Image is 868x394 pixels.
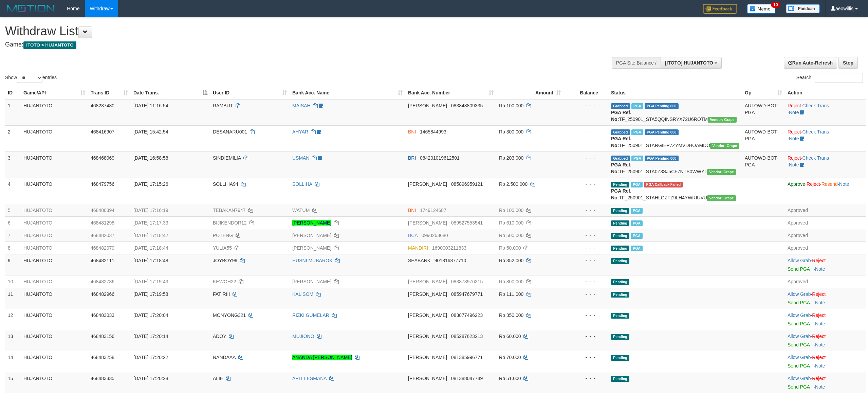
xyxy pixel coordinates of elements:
span: Copy 901816877710 to clipboard [435,258,466,263]
span: MANDIRI [408,245,428,251]
span: [DATE] 17:17:33 [133,220,168,226]
span: Copy 0990263680 to clipboard [422,233,448,238]
span: Rp 70.000 [499,355,521,360]
span: [DATE] 17:15:26 [133,181,168,187]
span: PGA Pending [645,103,679,109]
th: Game/API: activate to sort column ascending [21,87,88,99]
span: MONYONG321 [213,312,246,318]
td: 9 [5,254,21,275]
div: - - - [566,245,606,251]
div: - - - [566,375,606,382]
span: Grabbed [611,103,630,109]
span: 468480394 [91,208,114,213]
span: SEABANK [408,258,430,263]
a: Allow Grab [788,312,811,318]
span: [PERSON_NAME] [408,181,447,187]
div: - - - [566,128,606,135]
span: [PERSON_NAME] [408,376,447,381]
a: Resend [821,181,838,187]
th: Amount: activate to sort column ascending [496,87,564,99]
span: Marked by aeobudij [631,182,643,187]
div: - - - [566,181,606,187]
td: · [785,288,866,309]
span: 468482966 [91,291,114,297]
span: DESANARU001 [213,129,247,135]
td: 10 [5,275,21,288]
span: Copy 1690003211833 to clipboard [432,245,466,251]
td: · [785,330,866,351]
div: - - - [566,333,606,340]
td: AUTOWD-BOT-PGA [742,125,785,151]
span: · [788,291,812,297]
h4: Game: [5,41,572,48]
span: 468483258 [91,355,114,360]
a: MAISAH [292,103,311,108]
td: HUJANTOTO [21,309,88,330]
td: 11 [5,288,21,309]
th: Action [785,87,866,99]
span: 468416907 [91,129,114,135]
span: [DATE] 17:18:48 [133,258,168,263]
span: 468483156 [91,334,114,339]
td: Approved [785,275,866,288]
a: [PERSON_NAME] [292,279,331,284]
a: Reject [788,103,801,108]
input: Search: [815,73,863,83]
div: - - - [566,207,606,214]
span: Pending [611,313,629,319]
a: Reject [812,334,826,339]
td: · [785,254,866,275]
a: Run Auto-Refresh [784,57,837,69]
span: SINDIEMILIA [213,155,241,161]
span: 468482111 [91,258,114,263]
a: Note [815,342,825,347]
span: Rp 60.000 [499,334,521,339]
span: [PERSON_NAME] [408,103,447,108]
span: 468483335 [91,376,114,381]
span: Marked by aeorizki [631,129,643,135]
label: Show entries [5,73,57,83]
a: Note [839,181,849,187]
a: AHYAR [292,129,308,135]
img: Feedback.jpg [703,4,737,14]
a: Reject [788,129,801,135]
span: Rp 500.000 [499,233,523,238]
a: Reject [788,155,801,161]
a: APIT LESMANA [292,376,327,381]
a: Send PGA [788,384,810,390]
td: 1 [5,99,21,126]
label: Search: [796,73,863,83]
a: KALISOM [292,291,313,297]
span: Pending [611,279,629,285]
span: · [788,334,812,339]
span: Pending [611,246,629,251]
span: [DATE] 17:20:28 [133,376,168,381]
span: · [788,376,812,381]
td: 7 [5,229,21,241]
td: Approved [785,216,866,229]
span: 468479756 [91,181,114,187]
span: Vendor URL: https://settle31.1velocity.biz [707,169,736,175]
span: Copy 085287623213 to clipboard [451,334,483,339]
span: Rp 300.000 [499,129,523,135]
a: Note [815,300,825,305]
span: 468483033 [91,312,114,318]
div: - - - [566,312,606,319]
a: USMAN [292,155,310,161]
span: Pending [611,208,629,214]
span: Pending [611,182,629,187]
a: Reject [807,181,820,187]
th: ID [5,87,21,99]
span: [PERSON_NAME] [408,334,447,339]
a: MUJIONO [292,334,314,339]
a: Note [815,266,825,272]
span: [ITOTO] HUJANTOTO [665,60,713,66]
span: Marked by aeobudij [631,220,643,226]
span: Copy 083848809335 to clipboard [451,103,483,108]
span: ALIE [213,376,223,381]
td: 8 [5,241,21,254]
span: [DATE] 17:18:44 [133,245,168,251]
td: HUJANTOTO [21,351,88,372]
span: Grabbed [611,156,630,161]
span: Copy 085947679771 to clipboard [451,291,483,297]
